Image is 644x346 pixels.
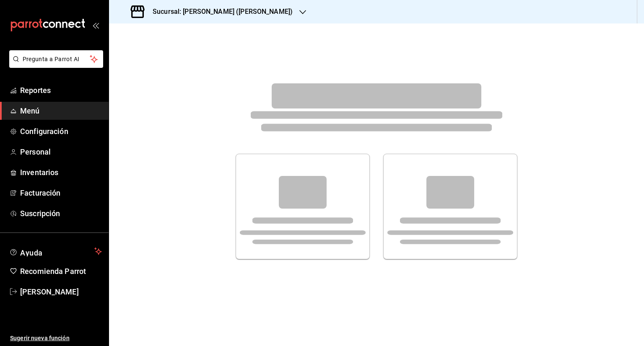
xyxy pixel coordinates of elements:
span: Configuración [20,126,102,137]
span: Ayuda [20,246,91,256]
h3: Sucursal: [PERSON_NAME] ([PERSON_NAME]) [146,7,293,17]
span: [PERSON_NAME] [20,286,102,297]
button: open_drawer_menu [92,22,99,28]
span: Menú [20,105,102,116]
span: Facturación [20,187,102,199]
span: Recomienda Parrot [20,266,102,277]
span: Reportes [20,85,102,96]
span: Suscripción [20,208,102,219]
span: Pregunta a Parrot AI [23,55,90,64]
span: Personal [20,146,102,158]
button: Pregunta a Parrot AI [9,50,103,68]
span: Inventarios [20,167,102,178]
span: Sugerir nueva función [10,334,102,343]
a: Pregunta a Parrot AI [6,61,103,70]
